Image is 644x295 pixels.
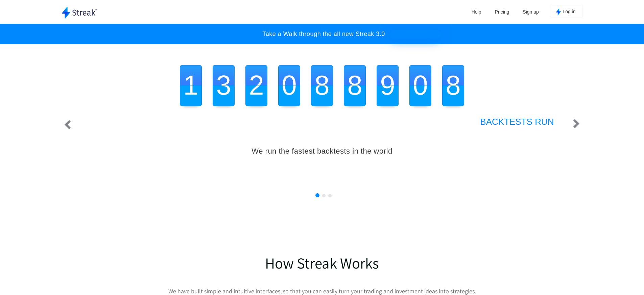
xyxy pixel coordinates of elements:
span: 9 [380,70,395,101]
span: 2 [249,70,264,101]
a: Help [468,7,485,17]
button: WATCH NOW [390,30,441,39]
span: 0 [413,70,428,101]
span: 0 [282,70,297,101]
span: 1 [183,70,198,101]
h1: How Streak Works [62,253,582,273]
span: 8 [446,70,461,101]
span: 3 [216,70,231,101]
button: right_arrow [570,119,582,130]
span: 9 [380,70,395,101]
div: We run the fastest backtests in the world [69,138,576,157]
img: kite_logo [556,8,561,15]
span: 2 [249,70,264,101]
button: Log in [551,5,582,18]
span: 8 [314,70,330,101]
span: 0 [282,70,297,101]
span: 1 [183,70,198,101]
span: 3 [216,70,231,101]
span: 8 [314,70,330,101]
span: 8 [347,70,362,101]
img: left_arrow [65,120,71,129]
a: Pricing [492,7,513,17]
span: 0 [413,70,428,101]
button: left_arrow [62,119,74,130]
img: logo [62,7,98,19]
span: 8 [446,70,461,101]
span: 8 [347,70,362,101]
img: right_arrow [573,119,579,128]
a: Sign up [519,7,542,17]
p: Take a Walk through the all new Streak 3.0 [256,31,385,38]
span: Log in [563,9,575,15]
h3: BACKTESTS RUN [90,117,554,127]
